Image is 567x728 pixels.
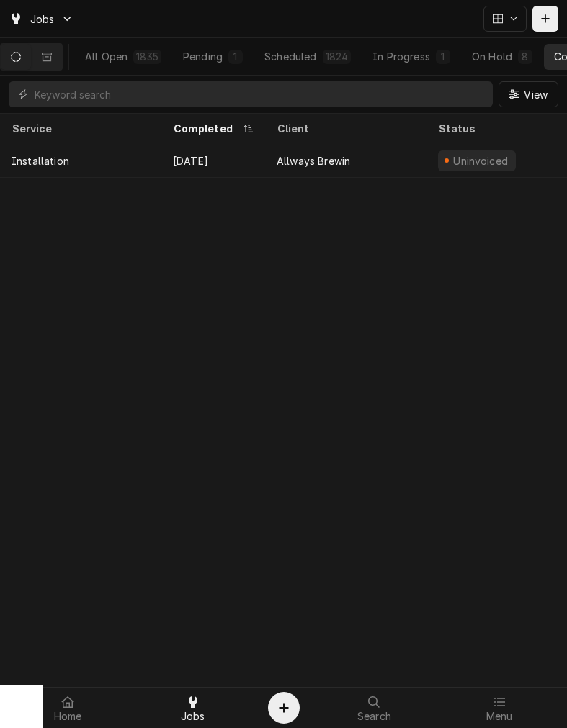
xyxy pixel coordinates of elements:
[326,49,349,64] div: 1824
[277,153,350,168] div: Allways Brewin
[521,87,550,102] span: View
[136,49,159,64] div: 1835
[521,49,530,64] div: 8
[12,153,69,168] div: Installation
[439,49,447,64] div: 1
[173,121,239,136] div: Completed
[268,692,300,724] button: Create Object
[313,691,437,725] a: Search
[486,711,513,722] span: Menu
[357,711,391,722] span: Search
[183,49,223,64] div: Pending
[452,153,510,168] div: Uninvoiced
[264,49,316,64] div: Scheduled
[30,12,55,27] span: Jobs
[54,711,82,722] span: Home
[6,691,130,725] a: Home
[85,49,128,64] div: All Open
[277,121,412,136] div: Client
[472,49,512,64] div: On Hold
[499,81,558,107] button: View
[35,81,486,107] input: Keyword search
[437,691,561,725] a: Menu
[231,49,240,64] div: 1
[161,143,265,178] div: [DATE]
[3,7,79,31] a: Go to Jobs
[12,121,147,136] div: Service
[372,49,430,64] div: In Progress
[181,711,205,722] span: Jobs
[131,691,255,725] a: Jobs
